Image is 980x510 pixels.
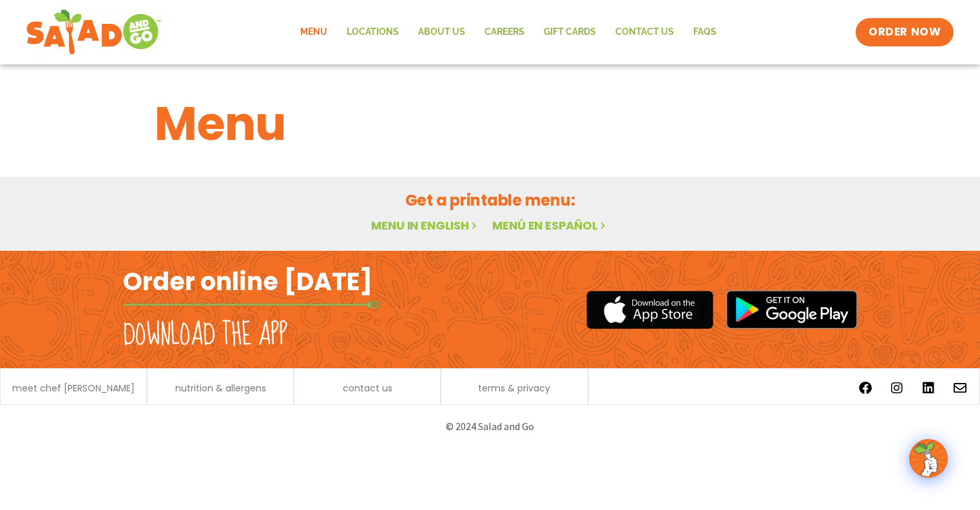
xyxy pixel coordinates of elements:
[478,384,550,393] a: terms & privacy
[291,17,337,47] a: Menu
[12,384,135,393] a: meet chef [PERSON_NAME]
[155,189,826,211] h2: Get a printable menu:
[26,6,162,58] img: new-SAG-logo-768×292
[337,17,408,47] a: Locations
[492,217,608,233] a: Menú en español
[408,17,475,47] a: About Us
[123,301,381,308] img: fork
[291,17,726,47] nav: Menu
[606,17,684,47] a: Contact Us
[726,290,858,329] img: google_play
[123,266,372,297] h2: Order online [DATE]
[175,384,266,393] a: nutrition & allergens
[155,89,826,159] h1: Menu
[856,18,954,46] a: ORDER NOW
[910,440,946,476] img: wpChatIcon
[534,17,606,47] a: GIFT CARDS
[130,418,851,435] p: © 2024 Salad and Go
[343,384,392,393] a: contact us
[123,317,287,353] h2: Download the app
[475,17,534,47] a: Careers
[586,289,713,331] img: appstore
[684,17,726,47] a: FAQs
[869,25,941,40] span: ORDER NOW
[371,217,479,233] a: Menu in English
